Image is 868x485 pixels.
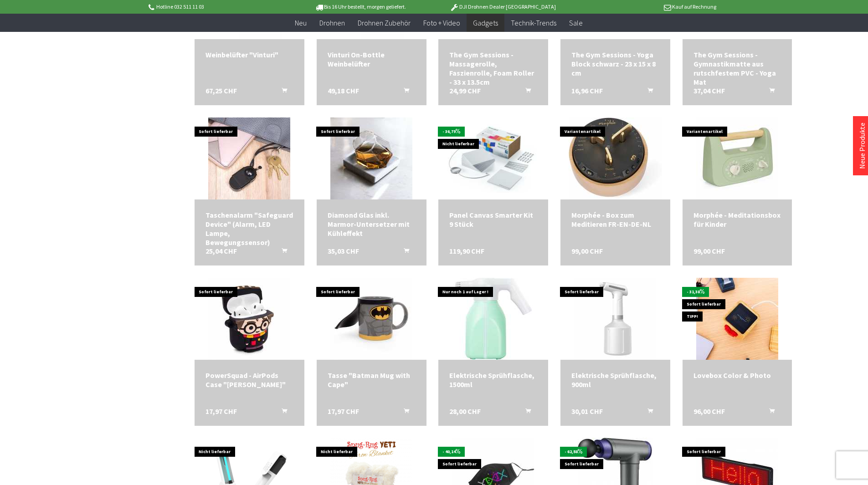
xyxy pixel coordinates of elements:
div: Elektrische Sprühflasche, 1500ml [449,371,537,389]
span: 99,00 CHF [693,246,725,255]
img: Panel Canvas Smarter Kit 9 Stück [438,124,548,193]
a: Morphée - Box zum Meditieren FR-EN-DE-NL 99,00 CHF [571,210,659,229]
span: 96,00 CHF [693,407,725,416]
a: PowerSquad - AirPods Case "[PERSON_NAME]" 17,97 CHF In den Warenkorb [205,371,293,389]
span: 119,90 CHF [449,246,484,255]
a: Technik-Trends [504,14,563,32]
a: Foto + Video [417,14,467,32]
img: Tasse "Batman Mug with Cape" [330,278,412,360]
span: 30,01 CHF [571,407,603,416]
a: Neue Produkte [858,123,867,169]
img: Elektrische Sprühflasche, 1500ml [452,278,534,360]
a: Morphée - Meditationsbox für Kinder 99,00 CHF [693,210,781,229]
span: 99,00 CHF [571,246,603,255]
img: Diamond Glas inkl. Marmor-Untersetzer mit Kühleffekt [330,117,412,199]
img: Taschenalarm "Safeguard Device" (Alarm, LED Lampe, Bewegungssensor) [208,117,290,199]
div: Taschenalarm "Safeguard Device" (Alarm, LED Lampe, Bewegungssensor) [205,210,293,247]
a: Neu [288,14,313,32]
span: 17,97 CHF [205,407,237,416]
button: In den Warenkorb [393,86,415,98]
a: Panel Canvas Smarter Kit 9 Stück 119,90 CHF [449,210,537,229]
img: Morphée - Meditationsbox für Kinder [696,117,778,199]
span: Technik-Trends [511,18,556,27]
span: Drohnen Zubehör [358,18,411,27]
a: Elektrische Sprühflasche, 1500ml 28,00 CHF In den Warenkorb [449,371,537,389]
div: Weinbelüfter "Vinturi" [205,50,293,59]
span: Sale [569,18,583,27]
a: Weinbelüfter "Vinturi" 67,25 CHF In den Warenkorb [205,50,293,59]
span: 17,97 CHF [328,407,359,416]
span: 28,00 CHF [449,407,481,416]
span: 67,25 CHF [205,86,237,95]
p: Hotline 032 511 11 03 [147,1,289,12]
a: The Gym Sessions - Yoga Block schwarz - 23 x 15 x 8 cm 16,96 CHF In den Warenkorb [571,50,659,77]
span: 25,04 CHF [205,246,237,255]
div: The Gym Sessions - Massagerolle, Faszienrolle, Foam Roller - 33 x 13.5cm [449,50,537,87]
a: Lovebox Color & Photo 96,00 CHF In den Warenkorb [693,371,781,380]
div: Tasse "Batman Mug with Cape" [328,371,416,389]
span: 49,18 CHF [328,86,359,95]
span: Gadgets [473,18,498,27]
span: 35,03 CHF [328,246,359,255]
button: In den Warenkorb [637,86,658,98]
div: Diamond Glas inkl. Marmor-Untersetzer mit Kühleffekt [328,210,416,238]
img: PowerSquad - AirPods Case "Harry Potter" [208,278,290,360]
p: Kauf auf Rechnung [574,1,716,12]
p: Bis 16 Uhr bestellt, morgen geliefert. [289,1,431,12]
span: Drohnen [319,18,345,27]
a: The Gym Sessions - Massagerolle, Faszienrolle, Foam Roller - 33 x 13.5cm 24,99 CHF In den Warenkorb [449,50,537,87]
a: Elektrische Sprühflasche, 900ml 30,01 CHF In den Warenkorb [571,371,659,389]
button: In den Warenkorb [271,407,293,419]
button: In den Warenkorb [758,86,780,98]
div: Morphée - Box zum Meditieren FR-EN-DE-NL [571,210,659,229]
span: 37,04 CHF [693,86,725,95]
button: In den Warenkorb [271,86,293,98]
span: 16,96 CHF [571,86,603,95]
div: The Gym Sessions - Gymnastikmatte aus rutschfestem PVC - Yoga Mat [693,50,781,87]
button: In den Warenkorb [514,86,536,98]
span: 24,99 CHF [449,86,481,95]
button: In den Warenkorb [271,246,293,258]
div: The Gym Sessions - Yoga Block schwarz - 23 x 15 x 8 cm [571,50,659,77]
p: DJI Drohnen Dealer [GEOGRAPHIC_DATA] [431,1,574,12]
button: In den Warenkorb [637,407,658,419]
div: Vinturi On-Bottle Weinbelüfter [328,50,416,68]
div: Lovebox Color & Photo [693,371,781,380]
img: Lovebox Color & Photo [696,278,778,360]
div: Elektrische Sprühflasche, 900ml [571,371,659,389]
div: Panel Canvas Smarter Kit 9 Stück [449,210,537,229]
button: In den Warenkorb [393,407,415,419]
a: Drohnen Zubehör [351,14,417,32]
div: PowerSquad - AirPods Case "[PERSON_NAME]" [205,371,293,389]
span: Neu [295,18,307,27]
button: In den Warenkorb [393,246,415,258]
a: Gadgets [467,14,504,32]
button: In den Warenkorb [514,407,536,419]
a: Sale [563,14,589,32]
a: Diamond Glas inkl. Marmor-Untersetzer mit Kühleffekt 35,03 CHF In den Warenkorb [328,210,416,238]
a: Vinturi On-Bottle Weinbelüfter 49,18 CHF In den Warenkorb [328,50,416,68]
img: Elektrische Sprühflasche, 900ml [574,278,656,360]
span: Foto + Video [423,18,460,27]
a: Taschenalarm "Safeguard Device" (Alarm, LED Lampe, Bewegungssensor) 25,04 CHF In den Warenkorb [205,210,293,247]
img: Morphée - Box zum Meditieren FR-EN-DE-NL [569,117,662,199]
button: In den Warenkorb [758,407,780,419]
a: The Gym Sessions - Gymnastikmatte aus rutschfestem PVC - Yoga Mat 37,04 CHF In den Warenkorb [693,50,781,87]
a: Drohnen [313,14,351,32]
a: Tasse "Batman Mug with Cape" 17,97 CHF In den Warenkorb [328,371,416,389]
div: Morphée - Meditationsbox für Kinder [693,210,781,229]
